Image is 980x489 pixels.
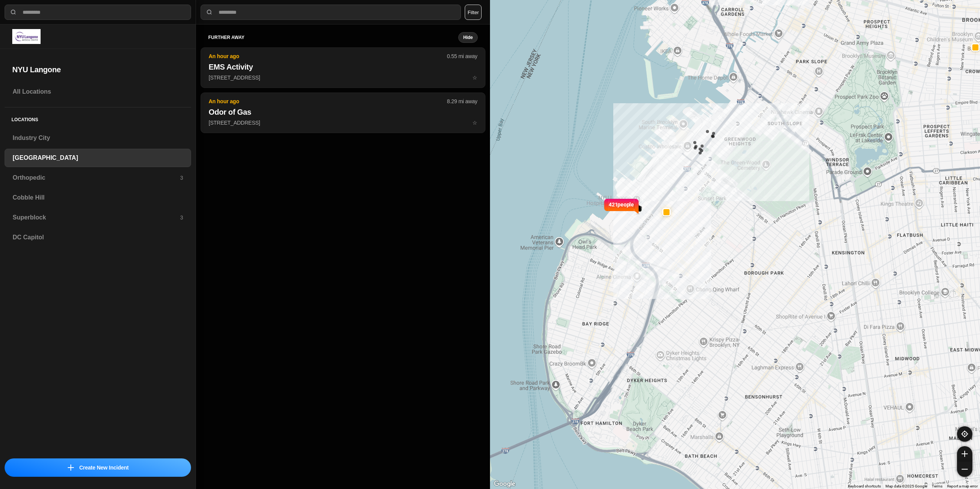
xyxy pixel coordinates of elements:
[201,74,485,81] a: An hour ago0.55 mi awayEMS Activity[STREET_ADDRESS]star
[209,52,447,60] p: An hour ago
[10,8,17,16] img: search
[209,97,447,105] p: An hour ago
[206,8,213,16] img: search
[447,52,477,60] p: 0.55 mi away
[962,466,968,472] img: zoom-out
[209,62,477,72] h2: EMS Activity
[458,32,478,43] button: Hide
[472,75,477,81] span: star
[13,87,183,96] h3: All Locations
[962,451,968,457] img: zoom-in
[492,479,517,489] a: Open this area in Google Maps (opens a new window)
[961,431,968,437] img: recenter
[209,107,477,117] h2: Odor of Gas
[79,464,129,471] p: Create New Incident
[463,34,473,41] small: Hide
[957,446,972,461] button: zoom-in
[5,83,191,101] a: All Locations
[957,426,972,442] button: recenter
[180,214,183,221] p: 3
[5,228,191,247] a: DC Capitol
[634,197,640,214] img: notch
[492,479,517,489] img: Google
[947,484,978,488] a: Report a map error
[5,129,191,147] a: Industry City
[13,213,180,222] h3: Superblock
[5,208,191,227] a: Superblock3
[957,461,972,477] button: zoom-out
[68,465,74,471] img: icon
[603,197,609,214] img: notch
[447,97,477,105] p: 8.29 mi away
[13,173,180,182] h3: Orthopedic
[12,29,41,44] img: logo
[5,149,191,167] a: [GEOGRAPHIC_DATA]
[209,119,477,127] p: [STREET_ADDRESS]
[201,47,485,88] button: An hour ago0.55 mi awayEMS Activity[STREET_ADDRESS]star
[201,119,485,126] a: An hour ago8.29 mi awayOdor of Gas[STREET_ADDRESS]star
[885,484,927,488] span: Map data ©2025 Google
[5,188,191,207] a: Cobble Hill
[848,484,881,489] button: Keyboard shortcuts
[932,484,942,488] a: Terms (opens in new tab)
[208,34,458,41] h5: further away
[13,133,183,143] h3: Industry City
[13,233,183,242] h3: DC Capitol
[472,120,477,126] span: star
[609,200,634,217] p: 421 people
[180,174,183,182] p: 3
[209,74,477,81] p: [STREET_ADDRESS]
[5,107,191,129] h5: Locations
[465,5,482,20] button: Filter
[5,169,191,187] a: Orthopedic3
[201,93,485,133] button: An hour ago8.29 mi awayOdor of Gas[STREET_ADDRESS]star
[12,64,183,75] h2: NYU Langone
[5,458,191,477] button: iconCreate New Incident
[13,153,183,162] h3: [GEOGRAPHIC_DATA]
[13,193,183,202] h3: Cobble Hill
